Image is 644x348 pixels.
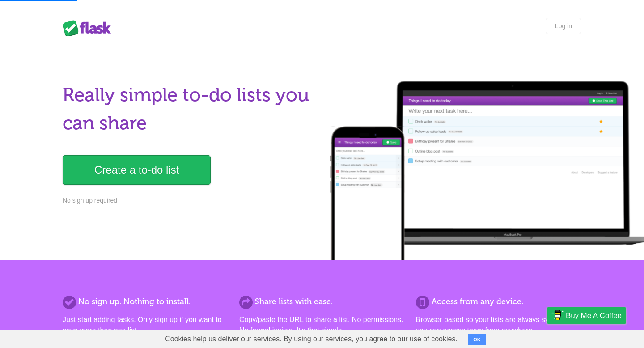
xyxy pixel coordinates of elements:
[551,308,563,323] img: Buy me a coffee
[547,307,626,324] a: Buy me a coffee
[63,196,317,205] p: No sign up required
[63,155,211,185] a: Create a to-do list
[63,314,228,336] p: Just start adding tasks. Only sign up if you want to save more than one list.
[63,20,116,36] div: Flask Lists
[468,334,486,345] button: OK
[546,18,581,34] a: Log in
[63,296,228,308] h2: No sign up. Nothing to install.
[156,330,466,348] span: Cookies help us deliver our services. By using our services, you agree to our use of cookies.
[416,296,581,308] h2: Access from any device.
[239,314,405,336] p: Copy/paste the URL to share a list. No permissions. No formal invites. It's that simple.
[63,81,317,137] h1: Really simple to-do lists you can share
[416,314,581,336] p: Browser based so your lists are always synced and you can access them from anywhere.
[239,296,405,308] h2: Share lists with ease.
[566,308,622,323] span: Buy me a coffee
